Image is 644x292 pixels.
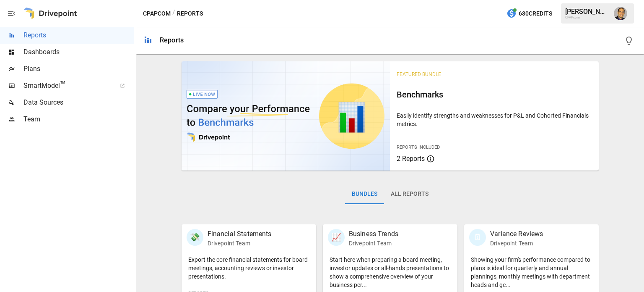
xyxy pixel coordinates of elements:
[614,7,627,20] img: Tom Gatto
[397,155,425,163] span: 2 Reports
[172,8,175,19] div: /
[188,255,309,281] p: Export the core financial statements for board meetings, accounting reviews or investor presentat...
[469,229,486,246] div: 🗓
[397,71,441,77] span: Featured Bundle
[397,88,592,101] h6: Benchmarks
[23,64,134,74] span: Plans
[143,8,171,19] button: CPAPcom
[23,114,134,124] span: Team
[503,6,556,21] button: 630Credits
[471,255,592,289] p: Showing your firm's performance compared to plans is ideal for quarterly and annual plannings, mo...
[349,229,398,239] p: Business Trends
[328,229,345,246] div: 📈
[23,81,111,91] span: SmartModel
[490,229,543,239] p: Variance Reviews
[160,36,184,44] div: Reports
[187,229,203,246] div: 💸
[519,8,552,19] span: 630 Credits
[565,8,609,16] div: [PERSON_NAME]
[208,229,272,239] p: Financial Statements
[384,184,435,204] button: All Reports
[345,184,384,204] button: Bundles
[609,2,632,25] button: Tom Gatto
[23,30,134,40] span: Reports
[330,255,451,289] p: Start here when preparing a board meeting, investor updates or all-hands presentations to show a ...
[349,239,398,247] p: Drivepoint Team
[208,239,272,247] p: Drivepoint Team
[182,61,390,171] img: video thumbnail
[23,97,134,108] span: Data Sources
[490,239,543,247] p: Drivepoint Team
[60,79,66,90] span: ™
[397,111,592,128] p: Easily identify strengths and weaknesses for P&L and Cohorted Financials metrics.
[397,145,440,150] span: Reports Included
[23,47,134,57] span: Dashboards
[565,16,609,19] div: CPAPcom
